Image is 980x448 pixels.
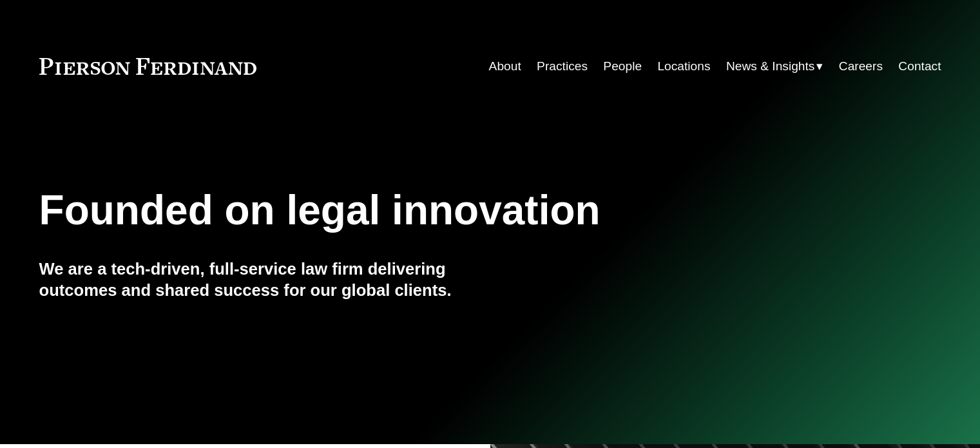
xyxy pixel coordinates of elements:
[603,54,642,79] a: People
[39,187,791,234] h1: Founded on legal innovation
[657,54,710,79] a: Locations
[839,54,883,79] a: Careers
[726,54,823,79] a: folder dropdown
[537,54,588,79] a: Practices
[726,55,815,78] span: News & Insights
[489,54,521,79] a: About
[898,54,941,79] a: Contact
[39,258,490,300] h4: We are a tech-driven, full-service law firm delivering outcomes and shared success for our global...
